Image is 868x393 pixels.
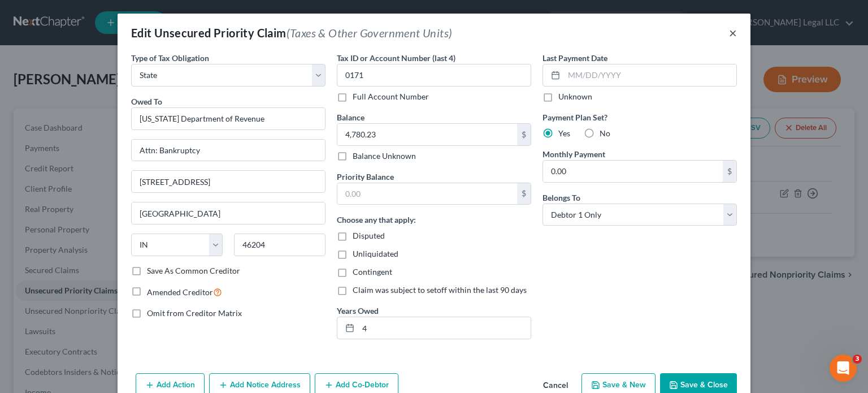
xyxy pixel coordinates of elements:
[337,52,455,64] label: Tax ID or Account Number (last 4)
[729,26,737,40] button: ×
[353,231,385,240] span: Disputed
[131,25,452,41] div: Edit Unsecured Priority Claim
[353,285,527,295] span: Claim was subject to setoff within the last 90 days
[543,161,723,182] input: 0.00
[517,124,531,145] div: $
[287,26,453,40] span: (Taxes & Other Government Units)
[337,183,517,205] input: 0.00
[723,161,736,182] div: $
[558,91,592,102] label: Unknown
[353,150,416,162] label: Balance Unknown
[853,355,862,364] span: 3
[353,267,392,277] span: Contingent
[830,355,857,382] iframe: Intercom live chat
[353,91,429,102] label: Full Account Number
[337,111,364,123] label: Balance
[147,287,213,297] span: Amended Creditor
[600,128,610,138] span: No
[234,234,325,256] input: Enter zip...
[558,128,570,138] span: Yes
[131,53,209,63] span: Type of Tax Obligation
[147,308,242,318] span: Omit from Creditor Matrix
[517,183,531,205] div: $
[337,305,379,317] label: Years Owed
[337,64,531,87] input: XXXX
[542,193,580,202] span: Belongs To
[337,171,394,183] label: Priority Balance
[132,202,325,224] input: Enter city...
[132,140,325,161] input: Enter address...
[542,148,605,160] label: Monthly Payment
[564,64,736,86] input: MM/DD/YYYY
[337,124,517,145] input: 0.00
[353,249,398,258] span: Unliquidated
[358,317,531,339] input: --
[542,111,737,123] label: Payment Plan Set?
[131,107,325,130] input: Search creditor by name...
[132,171,325,192] input: Apt, Suite, etc...
[542,52,607,64] label: Last Payment Date
[131,97,162,106] span: Owed To
[147,265,240,277] label: Save As Common Creditor
[337,214,416,226] label: Choose any that apply:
